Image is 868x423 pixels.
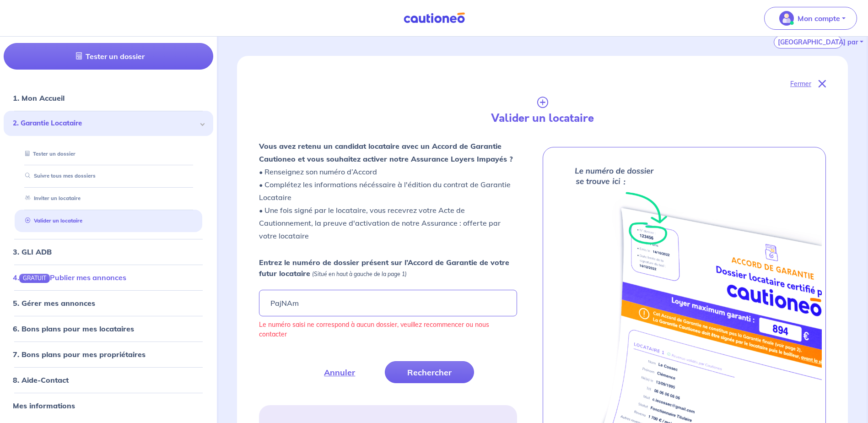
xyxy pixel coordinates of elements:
button: Rechercher [385,361,474,383]
a: Tester un dossier [22,151,75,157]
strong: Entrez le numéro de dossier présent sur l’Accord de Garantie de votre futur locataire [259,258,509,278]
p: Le numéro saisi ne correspond à aucun dossier, veuillez recommencer ou nous contacter [259,320,517,339]
div: 7. Bons plans pour mes propriétaires [4,345,213,363]
div: Inviter un locataire [15,191,202,206]
a: Mes informations [13,401,75,410]
a: 7. Bons plans pour mes propriétaires [13,350,146,359]
a: Inviter un locataire [22,195,81,202]
div: Suivre tous mes dossiers [15,169,202,184]
div: Valider un locataire [15,213,202,228]
img: Cautioneo [400,12,469,24]
button: [GEOGRAPHIC_DATA] par [774,36,842,49]
div: 5. Gérer mes annonces [4,294,213,312]
a: Tester un dossier [4,43,213,70]
a: 3. GLI ADB [13,247,52,256]
div: 3. GLI ADB [4,243,213,261]
a: 5. Gérer mes annonces [13,298,95,308]
img: illu_account_valid_menu.svg [779,11,794,26]
span: 2. Garantie Locataire [13,119,197,129]
a: 4.GRATUITPublier mes annonces [13,273,126,282]
p: • Renseignez son numéro d’Accord • Complétez les informations nécéssaire à l'édition du contrat d... [259,140,517,242]
strong: Vous avez retenu un candidat locataire avec un Accord de Garantie Cautioneo et vous souhaitez act... [259,141,513,163]
a: 1. Mon Accueil [13,94,65,103]
p: Mon compte [798,13,840,24]
p: Fermer [790,78,811,90]
input: Ex : 453678 [259,290,517,316]
button: illu_account_valid_menu.svgMon compte [764,7,857,30]
a: 6. Bons plans pour mes locataires [13,324,134,333]
div: 1. Mon Accueil [4,89,213,108]
button: Annuler [302,361,377,383]
a: Suivre tous mes dossiers [22,173,96,179]
h4: Valider un locataire [398,112,687,125]
div: 6. Bons plans pour mes locataires [4,320,213,338]
div: Tester un dossier [15,146,202,162]
div: Mes informations [4,396,213,415]
div: 8. Aide-Contact [4,371,213,389]
div: 4.GRATUITPublier mes annonces [4,268,213,287]
a: Valider un locataire [22,217,82,224]
div: 2. Garantie Locataire [4,111,213,136]
a: 8. Aide-Contact [13,375,69,385]
em: (Situé en haut à gauche de la page 1) [312,271,407,277]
